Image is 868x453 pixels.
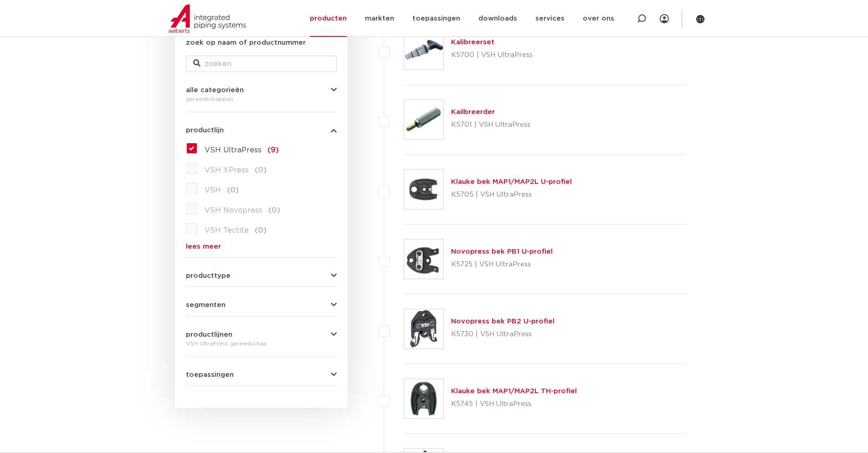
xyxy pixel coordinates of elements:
[451,327,555,342] p: K5730 | VSH UltraPress
[186,127,224,134] span: productlijn
[451,397,577,411] p: K5745 | VSH UltraPress
[186,331,337,338] button: productlijnen
[186,272,231,279] span: producttype
[404,30,443,69] img: Thumbnail for Kalibreerset
[404,100,443,139] img: Thumbnail for Kailbreerder
[186,302,337,308] button: segmenten
[268,207,280,214] span: (0)
[227,187,239,194] span: (0)
[451,178,572,185] a: Klauke bek MAP1/MAP2L U-profiel
[186,338,337,349] div: VSH UltraPress gereedschap
[205,167,249,174] span: VSH XPress
[255,227,267,234] span: (0)
[186,272,337,279] button: producttype
[451,39,494,46] a: Kalibreerset
[404,309,443,349] img: Thumbnail for Novopress bek PB2 U-profiel
[451,388,577,395] a: Klauke bek MAP1/MAP2L TH-profiel
[186,56,337,72] input: zoeken
[451,318,555,325] a: Novopress bek PB2 U-profiel
[186,331,232,338] span: productlijnen
[404,170,443,209] img: Thumbnail for Klauke bek MAP1/MAP2L U-profiel
[186,243,337,250] a: lees meer
[186,94,337,104] div: gereedschappen
[451,109,495,115] a: Kailbreerder
[404,379,443,418] img: Thumbnail for Klauke bek MAP1/MAP2L TH-profiel
[404,240,443,279] img: Thumbnail for Novopress bek PB1 U-profiel
[186,87,337,94] button: alle categorieën
[186,37,306,48] label: zoek op naam of productnummer
[451,257,553,272] p: K5725 | VSH UltraPress
[186,87,244,94] span: alle categorieën
[205,146,262,154] span: VSH UltraPress
[451,187,572,202] p: K5705 | VSH UltraPress
[186,127,337,134] button: productlijn
[255,167,267,174] span: (0)
[451,48,533,62] p: K5700 | VSH UltraPress
[205,187,221,194] span: VSH
[186,371,337,378] button: toepassingen
[205,227,249,234] span: VSH Tectite
[186,302,226,308] span: segmenten
[267,146,279,154] span: (9)
[451,118,530,132] p: K5701 | VSH UltraPress
[186,371,234,378] span: toepassingen
[205,207,262,214] span: VSH Novopress
[451,248,553,255] a: Novopress bek PB1 U-profiel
